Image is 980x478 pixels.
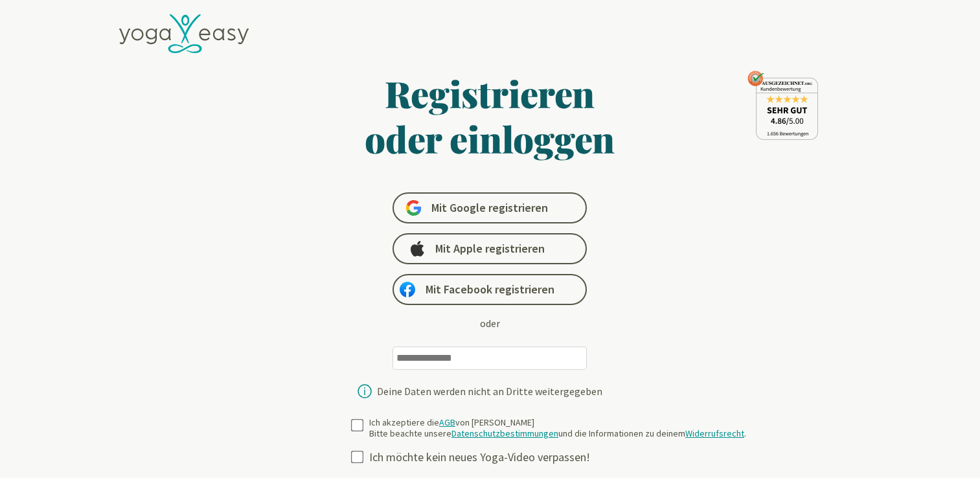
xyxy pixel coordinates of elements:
[369,450,757,465] div: Ich möchte kein neues Yoga-Video verpassen!
[426,282,554,297] span: Mit Facebook registrieren
[439,416,455,428] a: AGB
[431,200,548,216] span: Mit Google registrieren
[240,71,741,161] h1: Registrieren oder einloggen
[435,241,545,256] span: Mit Apple registrieren
[377,386,602,396] div: Deine Daten werden nicht an Dritte weitergegeben
[480,315,500,331] div: oder
[451,427,558,439] a: Datenschutzbestimmungen
[393,192,587,223] a: Mit Google registrieren
[369,417,746,440] div: Ich akzeptiere die von [PERSON_NAME] Bitte beachte unsere und die Informationen zu deinem .
[685,427,744,439] a: Widerrufsrecht
[393,274,587,305] a: Mit Facebook registrieren
[747,71,818,140] img: ausgezeichnet_seal.png
[393,233,587,264] a: Mit Apple registrieren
